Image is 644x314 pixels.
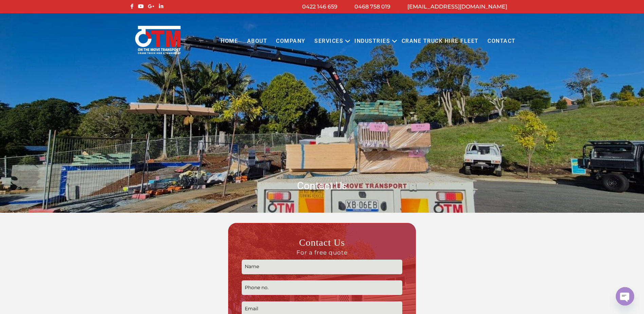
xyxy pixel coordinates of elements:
[483,32,520,51] a: Contact
[407,3,507,10] a: [EMAIL_ADDRESS][DOMAIN_NAME]
[242,32,272,51] a: About
[310,32,348,51] a: Services
[129,179,516,192] h1: Contact Us
[354,3,390,10] a: 0468 758 019
[242,249,402,256] span: For a free quote
[397,32,483,51] a: Crane Truck Hire Fleet
[242,237,402,256] h3: Contact Us
[350,32,394,51] a: Industries
[242,280,402,295] input: Phone no.
[216,32,242,51] a: Home
[272,32,310,51] a: COMPANY
[134,25,182,55] img: Otmtransport
[302,3,337,10] a: 0422 146 659
[242,260,402,274] input: Name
